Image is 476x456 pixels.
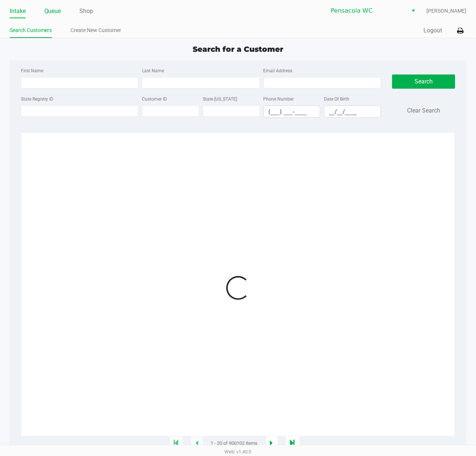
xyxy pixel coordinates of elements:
[264,105,321,118] kendo-maskedtextbox: Format: (999) 999-9999
[10,6,26,16] a: Intake
[408,4,419,18] button: Select
[191,436,204,451] app-submit-button: Previous
[392,75,455,89] button: Search
[407,106,440,115] button: Clear Search
[264,106,320,117] input: Format: (999) 999-9999
[225,449,252,455] span: Web: v1.40.0
[324,105,381,118] kendo-maskedtextbox: Format: MM/DD/YYYY
[142,67,164,74] label: Last Name
[286,436,300,451] app-submit-button: Move to last page
[44,6,61,16] a: Queue
[203,96,237,102] label: State [US_STATE]
[10,26,52,35] a: Search Customers
[426,7,466,15] span: [PERSON_NAME]
[423,26,442,35] button: Logout
[71,26,122,35] a: Create New Customer
[169,436,183,451] app-submit-button: Move to first page
[324,106,381,117] input: Format: MM/DD/YYYY
[21,96,54,102] label: State Registry ID
[264,96,294,102] label: Phone Number
[264,67,293,74] label: Email Address
[331,6,403,15] span: Pensacola WC
[211,440,258,447] span: 1 - 20 of 900102 items
[193,45,283,54] span: Search for a Customer
[324,96,349,102] label: Date Of Birth
[142,96,167,102] label: Customer ID
[80,6,94,16] a: Shop
[21,67,43,74] label: First Name
[265,436,278,451] app-submit-button: Next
